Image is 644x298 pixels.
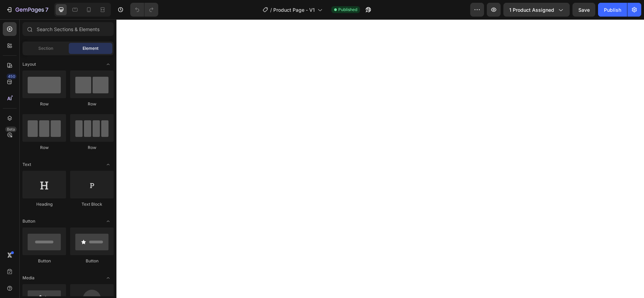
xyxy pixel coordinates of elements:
[22,22,114,36] input: Search Sections & Elements
[503,3,570,17] button: 1 product assigned
[22,101,66,107] div: Row
[70,145,114,151] div: Row
[3,3,51,17] button: 7
[22,258,66,264] div: Button
[509,6,554,13] span: 1 product assigned
[604,6,621,13] div: Publish
[22,275,35,281] span: Media
[70,201,114,207] div: Text Block
[130,3,158,17] div: Undo/Redo
[83,45,98,52] span: Element
[70,101,114,107] div: Row
[45,6,48,14] p: 7
[103,59,114,70] span: Toggle open
[598,3,627,17] button: Publish
[22,201,66,207] div: Heading
[578,7,590,13] span: Save
[22,145,66,151] div: Row
[270,6,272,13] span: /
[273,6,315,13] span: Product Page - V1
[22,218,35,224] span: Button
[38,45,53,52] span: Section
[70,258,114,264] div: Button
[103,272,114,283] span: Toggle open
[116,19,644,298] iframe: Design area
[572,3,595,17] button: Save
[22,161,31,168] span: Text
[5,127,17,132] div: Beta
[338,7,357,13] span: Published
[103,159,114,170] span: Toggle open
[7,74,17,79] div: 450
[22,61,36,67] span: Layout
[103,216,114,227] span: Toggle open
